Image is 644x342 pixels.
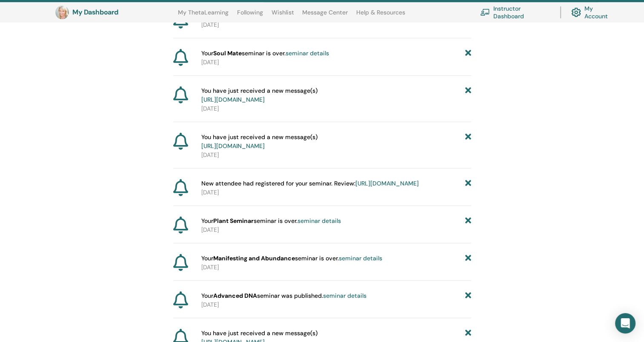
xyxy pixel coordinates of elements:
[356,9,405,23] a: Help & Resources
[201,20,471,29] p: [DATE]
[355,180,419,187] a: [URL][DOMAIN_NAME]
[201,96,265,103] a: [URL][DOMAIN_NAME]
[201,225,471,234] p: [DATE]
[302,9,348,23] a: Message Center
[615,313,635,333] div: Open Intercom Messenger
[339,254,382,262] a: seminar details
[201,254,382,263] span: Your seminar is over.
[213,49,242,57] strong: Soul Mate
[201,151,471,160] p: [DATE]
[213,292,257,299] strong: Advanced DNA
[323,292,366,299] a: seminar details
[480,3,550,22] a: Instructor Dashboard
[72,9,157,17] h3: My Dashboard
[298,217,341,225] a: seminar details
[201,263,471,272] p: [DATE]
[272,9,294,23] a: Wishlist
[55,6,69,19] img: default.jpg
[178,9,229,23] a: My ThetaLearning
[480,9,490,16] img: chalkboard-teacher.svg
[201,291,366,300] span: Your seminar was published.
[201,300,471,309] p: [DATE]
[213,254,295,262] strong: Manifesting and Abundance
[201,142,265,150] a: [URL][DOMAIN_NAME]
[237,9,263,23] a: Following
[213,217,254,225] strong: Plant Seminar
[201,58,471,67] p: [DATE]
[201,133,318,151] span: You have just received a new message(s)
[201,104,471,113] p: [DATE]
[571,3,616,22] a: My Account
[201,188,471,197] p: [DATE]
[201,86,318,104] span: You have just received a new message(s)
[201,217,341,225] span: Your seminar is over.
[571,6,581,20] img: cog.svg
[286,49,329,57] a: seminar details
[201,49,329,58] span: Your seminar is over.
[201,179,419,188] span: New attendee had registered for your seminar. Review:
